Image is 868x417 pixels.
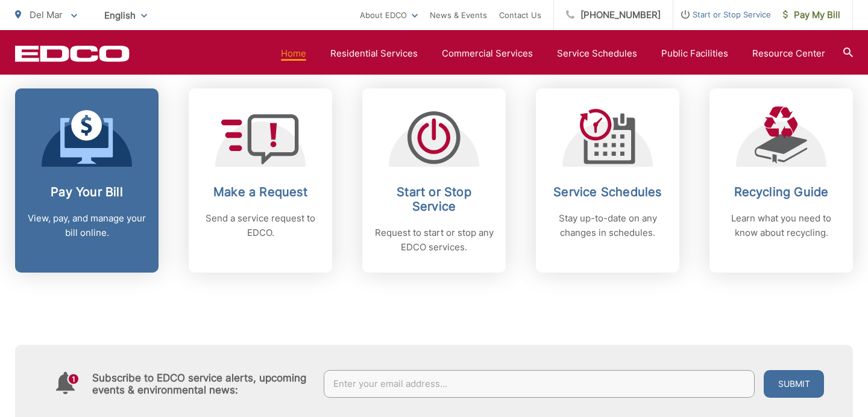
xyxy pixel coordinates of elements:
[374,226,494,255] p: Request to start or stop any EDCO services.
[92,372,312,396] h4: Subscribe to EDCO service alerts, upcoming events & environmental news:
[201,185,320,199] h2: Make a Request
[189,88,332,273] a: Make a Request Send a service request to EDCO.
[548,185,667,199] h2: Service Schedules
[27,185,146,199] h2: Pay Your Bill
[661,46,728,61] a: Public Facilities
[499,8,541,22] a: Contact Us
[15,45,130,62] a: EDCD logo. Return to the homepage.
[27,211,146,240] p: View, pay, and manage your bill online.
[281,46,306,61] a: Home
[201,211,320,240] p: Send a service request to EDCO.
[536,88,679,273] a: Service Schedules Stay up-to-date on any changes in schedules.
[30,9,63,20] span: Del Mar
[548,211,667,240] p: Stay up-to-date on any changes in schedules.
[360,8,418,22] a: About EDCO
[324,370,755,398] input: Enter your email address...
[752,46,825,61] a: Resource Center
[442,46,533,61] a: Commercial Services
[430,8,487,22] a: News & Events
[783,8,840,22] span: Pay My Bill
[95,5,156,26] span: English
[557,46,637,61] a: Service Schedules
[330,46,418,61] a: Residential Services
[15,88,159,273] a: Pay Your Bill View, pay, and manage your bill online.
[374,185,494,214] h2: Start or Stop Service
